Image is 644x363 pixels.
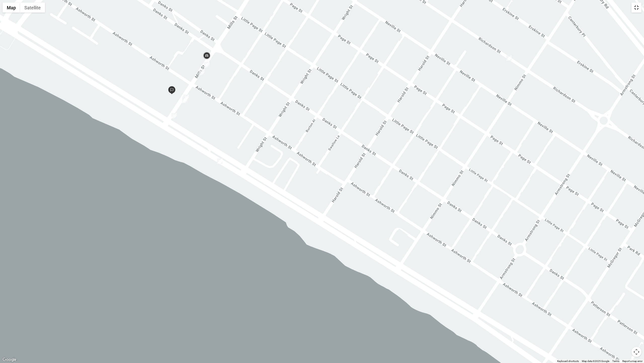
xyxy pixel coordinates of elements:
[612,360,619,362] a: Terms
[622,360,642,362] a: Report a map error
[557,359,579,363] button: Keyboard shortcuts
[582,360,609,362] span: Map data ©2025 Google
[631,347,641,357] button: Map camera controls
[506,55,512,61] div: 1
